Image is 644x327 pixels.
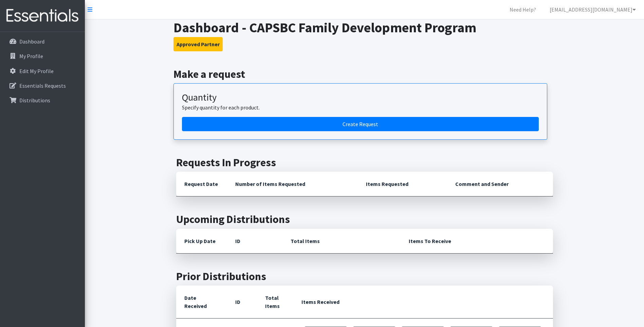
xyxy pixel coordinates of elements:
[504,3,541,16] a: Need Help?
[3,49,82,63] a: My Profile
[176,172,227,196] th: Request Date
[282,229,401,254] th: Total Items
[257,286,293,319] th: Total Items
[176,213,553,226] h2: Upcoming Distributions
[3,35,82,48] a: Dashboard
[227,286,257,319] th: ID
[3,64,82,78] a: Edit My Profile
[182,117,539,131] a: Create a request by quantity
[447,172,553,196] th: Comment and Sender
[3,4,82,27] img: HumanEssentials
[227,229,282,254] th: ID
[173,37,223,51] button: Approved Partner
[176,286,227,319] th: Date Received
[173,68,555,81] h2: Make a request
[19,38,44,45] p: Dashboard
[176,270,553,283] h2: Prior Distributions
[3,93,82,107] a: Distributions
[227,172,358,196] th: Number of Items Requested
[173,19,555,36] h1: Dashboard - CAPSBC Family Development Program
[19,97,50,104] p: Distributions
[3,79,82,92] a: Essentials Requests
[176,229,227,254] th: Pick Up Date
[19,53,43,59] p: My Profile
[182,92,539,103] h3: Quantity
[358,172,447,196] th: Items Requested
[293,286,553,319] th: Items Received
[182,103,539,111] p: Specify quantity for each product.
[544,3,641,16] a: [EMAIL_ADDRESS][DOMAIN_NAME]
[19,82,66,89] p: Essentials Requests
[19,68,54,74] p: Edit My Profile
[401,229,553,254] th: Items To Receive
[176,156,553,169] h2: Requests In Progress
